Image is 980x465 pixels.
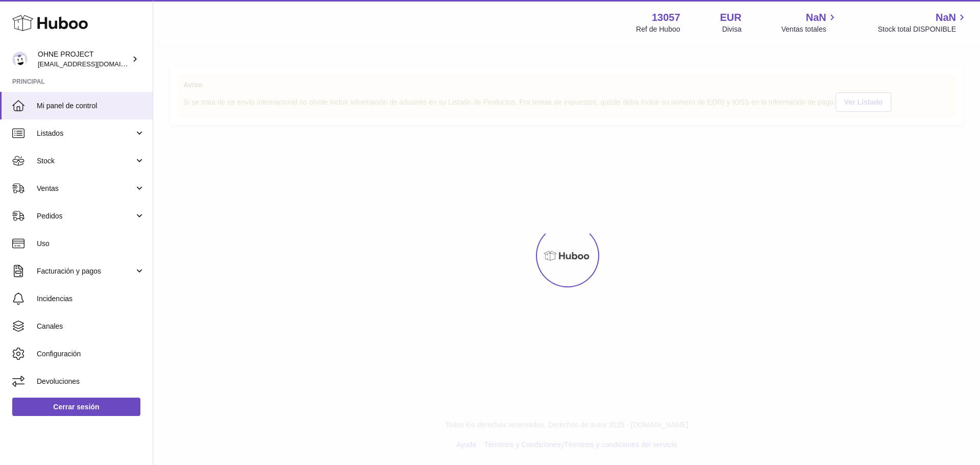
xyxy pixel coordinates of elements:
span: Incidencias [37,294,145,304]
a: NaN Stock total DISPONIBLE [878,11,968,34]
span: NaN [806,11,826,25]
span: NaN [936,11,956,25]
span: Listados [37,129,134,138]
img: internalAdmin-13057@internal.huboo.com [12,52,28,67]
a: NaN Ventas totales [781,11,838,34]
strong: 13057 [652,11,680,25]
span: Stock [37,156,134,166]
span: Mi panel de control [37,101,145,111]
span: Canales [37,322,145,331]
div: Divisa [722,25,742,34]
span: [EMAIL_ADDRESS][DOMAIN_NAME] [38,60,150,68]
span: Ventas totales [781,25,838,34]
span: Configuración [37,349,145,359]
div: OHNE PROJECT [38,50,130,69]
span: Uso [37,239,145,249]
a: Cerrar sesión [12,398,140,416]
span: Facturación y pagos [37,266,134,276]
span: Stock total DISPONIBLE [878,25,968,34]
span: Ventas [37,184,134,193]
span: Pedidos [37,211,134,221]
div: Ref de Huboo [636,25,680,34]
span: Devoluciones [37,377,145,386]
strong: EUR [720,11,742,25]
